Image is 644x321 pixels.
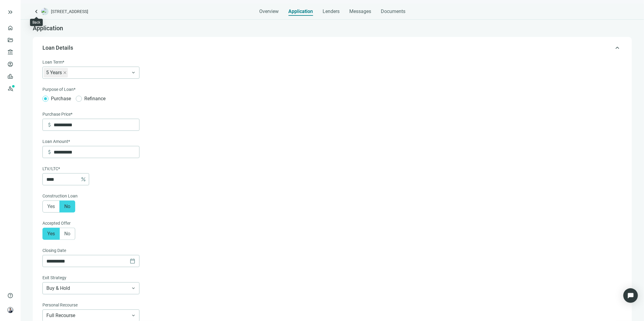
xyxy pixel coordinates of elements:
span: attach_money [46,149,52,155]
span: Yes [47,204,55,209]
a: keyboard_arrow_left [33,8,40,15]
span: Purchase Price* [42,111,72,117]
div: Open Intercom Messenger [623,288,638,303]
span: Loan Details [42,45,73,51]
span: Buy & Hold [46,283,136,294]
span: Purchase [49,95,73,102]
img: avatar [8,307,13,313]
span: Accepted Offer [42,220,71,227]
span: No [64,231,70,237]
span: help [7,293,13,299]
span: Refinance [82,95,108,102]
span: Application [33,25,63,32]
span: close [63,71,67,74]
span: Personal Recourse [42,302,78,308]
span: Closing Date [42,247,66,254]
button: keyboard_double_arrow_right [7,8,14,16]
span: Exit Strategy [42,274,66,281]
span: Lenders [323,8,340,15]
span: 5 Years [46,68,62,78]
span: percent [80,176,86,182]
span: Overview [259,8,279,15]
img: deal-logo [41,8,49,15]
span: Documents [381,8,405,15]
span: No [64,204,70,209]
span: account_balance [7,49,12,55]
span: Loan Amount* [42,138,70,145]
span: [STREET_ADDRESS] [51,8,88,15]
div: Back [32,20,40,25]
span: attach_money [46,122,52,128]
span: Loan Term* [42,59,64,65]
span: Construction Loan [42,193,78,199]
span: Purpose of Loan* [42,86,75,93]
span: Application [288,8,313,15]
span: LTV/LTC* [42,165,60,172]
span: Messages [349,8,371,14]
span: 5 Years [44,68,68,78]
span: Yes [47,231,55,237]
